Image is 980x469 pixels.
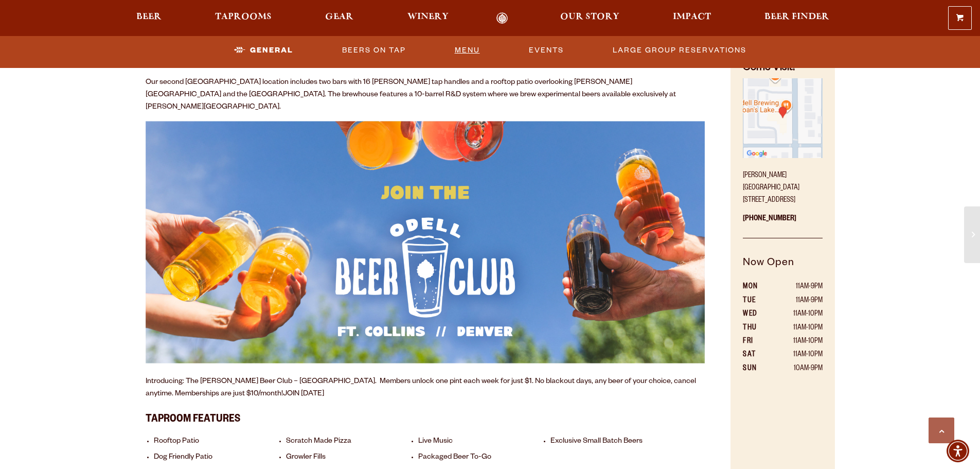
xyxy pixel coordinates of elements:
th: MON [743,281,770,294]
span: Winery [407,13,449,21]
td: 11AM-9PM [770,294,823,308]
p: Our second [GEOGRAPHIC_DATA] location includes two bars with 16 [PERSON_NAME] tap handles and a r... [146,77,705,114]
img: Small thumbnail of location on map [743,78,822,158]
li: Growler Fills [286,453,413,463]
img: Odell Beer Club [146,121,705,364]
td: 11AM-10PM [770,322,823,335]
td: 11AM-10PM [770,308,823,321]
span: Impact [673,13,711,21]
a: Odell Home [483,12,522,24]
a: Our Story [554,12,626,24]
td: 10AM-9PM [770,362,823,376]
li: Exclusive Small Batch Beers [550,437,678,447]
h4: Come Visit! [743,61,822,76]
span: Beer [136,13,162,21]
th: THU [743,322,770,335]
a: Events [525,39,568,62]
p: Introducing: The [PERSON_NAME] Beer Club – [GEOGRAPHIC_DATA]. Members unlock one pint each week f... [146,376,705,401]
li: Scratch Made Pizza [286,437,413,447]
th: WED [743,308,770,321]
h5: Now Open [743,255,822,281]
span: Taprooms [215,13,272,21]
a: Beer Finder [758,12,836,24]
td: 11AM-10PM [770,349,823,362]
span: Our Story [560,13,619,21]
p: [PERSON_NAME][GEOGRAPHIC_DATA] [STREET_ADDRESS] [743,164,822,207]
li: Packaged Beer To-Go [418,453,545,463]
a: Gear [318,12,360,24]
th: FRI [743,335,770,349]
a: JOIN [DATE] [283,390,324,398]
li: Rooftop Patio [154,437,281,447]
a: Impact [666,12,718,24]
a: Menu [451,39,484,62]
p: [PHONE_NUMBER] [743,207,822,238]
a: Scroll to top [929,418,954,443]
li: Live Music [418,437,545,447]
a: Find on Google Maps (opens in a new window) [743,153,822,161]
td: 11AM-10PM [770,335,823,349]
h3: Taproom Features [146,407,705,429]
a: Taprooms [208,12,278,24]
span: Gear [325,13,353,21]
th: SUN [743,362,770,376]
li: Dog Friendly Patio [154,453,281,463]
a: Winery [401,12,455,24]
a: Beers On Tap [338,39,410,62]
td: 11AM-9PM [770,281,823,294]
th: SAT [743,349,770,362]
a: Beer [130,12,168,24]
a: Large Group Reservations [609,39,751,62]
th: TUE [743,294,770,308]
div: Accessibility Menu [947,440,969,462]
span: Beer Finder [764,13,829,21]
a: General [230,39,297,62]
